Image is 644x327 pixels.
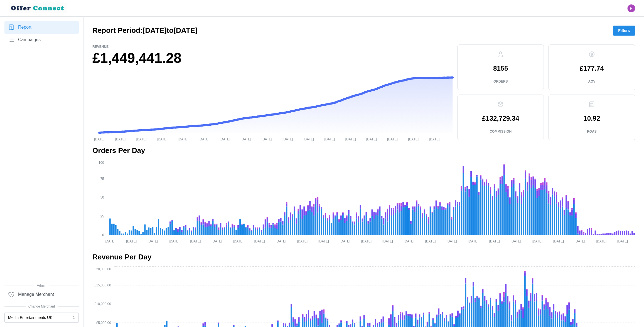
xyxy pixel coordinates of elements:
[324,137,335,141] tspan: [DATE]
[100,177,104,181] tspan: 75
[100,214,104,218] tspan: 25
[18,36,41,43] span: Campaigns
[178,137,188,141] tspan: [DATE]
[408,137,419,141] tspan: [DATE]
[220,137,230,141] tspan: [DATE]
[468,239,478,243] tspan: [DATE]
[366,137,377,141] tspan: [DATE]
[282,137,293,141] tspan: [DATE]
[241,137,251,141] tspan: [DATE]
[157,137,168,141] tspan: [DATE]
[18,291,54,298] span: Manage Merchant
[596,239,606,243] tspan: [DATE]
[92,252,635,262] h2: Revenue Per Day
[92,49,453,67] h1: £1,449,441.28
[99,160,104,164] tspan: 100
[429,137,439,141] tspan: [DATE]
[425,239,436,243] tspan: [DATE]
[94,267,111,271] tspan: £20,000.00
[583,115,600,122] p: 10.92
[92,146,635,155] h2: Orders Per Day
[574,239,585,243] tspan: [DATE]
[92,26,197,35] h2: Report Period: [DATE] to [DATE]
[148,239,158,243] tspan: [DATE]
[276,239,286,243] tspan: [DATE]
[340,239,350,243] tspan: [DATE]
[382,239,393,243] tspan: [DATE]
[446,239,457,243] tspan: [DATE]
[4,304,79,309] span: Change Merchant
[169,239,180,243] tspan: [DATE]
[94,137,105,141] tspan: [DATE]
[4,313,79,323] button: Merlin Entertainments UK
[587,129,597,134] p: ROAS
[510,239,521,243] tspan: [DATE]
[618,26,630,35] span: Filters
[94,283,111,287] tspan: £15,000.00
[361,239,372,243] tspan: [DATE]
[212,239,222,243] tspan: [DATE]
[489,239,500,243] tspan: [DATE]
[4,21,79,34] a: Report
[254,239,265,243] tspan: [DATE]
[126,239,137,243] tspan: [DATE]
[493,65,508,72] p: 8155
[96,321,111,325] tspan: £5,000.00
[262,137,272,141] tspan: [DATE]
[553,239,564,243] tspan: [DATE]
[199,137,209,141] tspan: [DATE]
[613,26,635,36] button: Filters
[490,129,512,134] p: Commission
[105,239,115,243] tspan: [DATE]
[136,137,147,141] tspan: [DATE]
[387,137,398,141] tspan: [DATE]
[627,4,635,12] img: Ryan Gribben
[4,288,79,301] a: Manage Merchant
[92,44,453,49] p: Revenue
[233,239,244,243] tspan: [DATE]
[18,24,31,31] span: Report
[493,79,508,84] p: Orders
[102,233,104,237] tspan: 0
[580,65,604,72] p: £177.74
[297,239,308,243] tspan: [DATE]
[4,34,79,46] a: Campaigns
[617,239,628,243] tspan: [DATE]
[190,239,201,243] tspan: [DATE]
[9,3,67,13] img: loyalBe Logo
[532,239,542,243] tspan: [DATE]
[588,79,595,84] p: AOV
[627,4,635,12] button: Open user button
[94,302,111,306] tspan: £10,000.00
[4,283,79,288] span: Admin
[318,239,329,243] tspan: [DATE]
[115,137,126,141] tspan: [DATE]
[100,195,104,199] tspan: 50
[345,137,356,141] tspan: [DATE]
[404,239,414,243] tspan: [DATE]
[303,137,314,141] tspan: [DATE]
[482,115,519,122] p: £132,729.34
